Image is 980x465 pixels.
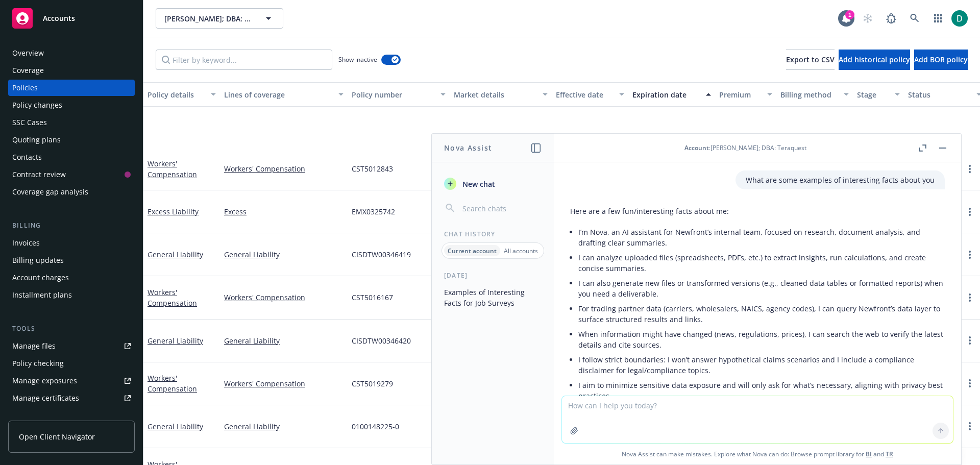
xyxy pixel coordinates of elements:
[570,206,945,216] p: Here are a few fun/interesting facts about me:
[12,270,69,286] div: Account charges
[8,62,135,79] a: Coverage
[143,82,220,107] button: Policy details
[684,143,806,152] div: : [PERSON_NAME]; DBA: Teraquest
[881,8,901,29] a: Report a Bug
[352,89,434,100] div: Policy number
[43,14,75,22] span: Accounts
[224,335,344,346] a: General Liability
[148,89,205,100] div: Policy details
[964,291,976,304] a: more
[628,82,715,107] button: Expiration date
[352,206,395,217] span: EMX0325742
[8,97,135,113] a: Policy changes
[8,132,135,148] a: Quoting plans
[8,338,135,354] a: Manage files
[857,8,878,29] a: Start snowing
[352,335,411,346] span: CISDTW00346420
[780,89,838,100] div: Billing method
[578,352,945,378] li: I follow strict boundaries: I won’t answer hypothetical claims scenarios and I include a complian...
[8,373,135,389] span: Manage exposures
[338,55,377,64] span: Show inactive
[12,114,47,131] div: SSC Cases
[12,184,88,200] div: Coverage gap analysis
[148,287,197,308] a: Workers' Compensation
[224,89,332,100] div: Lines of coverage
[156,50,332,70] input: Filter by keyword...
[224,292,344,303] a: Workers' Compensation
[440,284,546,311] button: Examples of Interesting Facts for Job Surveys
[348,82,450,107] button: Policy number
[454,89,536,100] div: Market details
[148,336,203,346] a: General Liability
[964,163,976,175] a: more
[746,175,935,185] p: What are some examples of interesting facts about you
[578,250,945,276] li: I can analyze uploaded files (spreadsheets, PDFs, etc.) to extract insights, run calculations, an...
[8,221,135,231] div: Billing
[857,89,889,100] div: Stage
[845,10,854,19] div: 1
[12,235,40,251] div: Invoices
[8,252,135,268] a: Billing updates
[556,89,613,100] div: Effective date
[715,82,776,107] button: Premium
[352,421,399,432] span: 0100148225-0
[578,327,945,352] li: When information might have changed (news, regulations, prices), I can search the web to verify t...
[866,450,872,458] a: BI
[460,179,495,189] span: New chat
[8,166,135,183] a: Contract review
[352,378,393,389] span: CST5019279
[964,249,976,261] a: more
[684,143,709,152] span: Account
[12,62,44,79] div: Coverage
[148,373,197,394] a: Workers' Compensation
[886,450,893,458] a: TR
[12,45,44,61] div: Overview
[8,45,135,61] a: Overview
[719,89,761,100] div: Premium
[8,235,135,251] a: Invoices
[578,378,945,403] li: I aim to minimize sensitive data exposure and will only ask for what’s necessary, aligning with p...
[12,97,62,113] div: Policy changes
[578,301,945,327] li: For trading partner data (carriers, wholesalers, NAICS, agency codes), I can query Newfront’s dat...
[12,407,64,424] div: Manage claims
[504,247,538,255] p: All accounts
[8,4,135,33] a: Accounts
[578,276,945,301] li: I can also generate new files or transformed versions (e.g., cleaned data tables or formatted rep...
[224,163,344,174] a: Workers' Compensation
[12,390,79,406] div: Manage certificates
[156,8,283,29] button: [PERSON_NAME]; DBA: Teraquest
[8,80,135,96] a: Policies
[928,8,948,29] a: Switch app
[632,89,700,100] div: Expiration date
[786,55,835,64] span: Export to CSV
[776,82,853,107] button: Billing method
[839,50,910,70] button: Add historical policy
[839,55,910,64] span: Add historical policy
[12,338,56,354] div: Manage files
[460,201,542,215] input: Search chats
[448,247,497,255] p: Current account
[164,13,253,24] span: [PERSON_NAME]; DBA: Teraquest
[914,55,968,64] span: Add BOR policy
[558,444,957,464] span: Nova Assist can make mistakes. Explore what Nova can do: Browse prompt library for and
[964,420,976,432] a: more
[432,271,554,280] div: [DATE]
[8,184,135,200] a: Coverage gap analysis
[12,373,77,389] div: Manage exposures
[904,8,925,29] a: Search
[148,207,199,216] a: Excess Liability
[220,82,348,107] button: Lines of coverage
[12,132,61,148] div: Quoting plans
[352,249,411,260] span: CISDTW00346419
[224,421,344,432] a: General Liability
[964,206,976,218] a: more
[8,114,135,131] a: SSC Cases
[148,422,203,431] a: General Liability
[224,249,344,260] a: General Liability
[352,292,393,303] span: CST5016167
[148,250,203,259] a: General Liability
[432,230,554,238] div: Chat History
[914,50,968,70] button: Add BOR policy
[224,206,344,217] a: Excess
[450,82,552,107] button: Market details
